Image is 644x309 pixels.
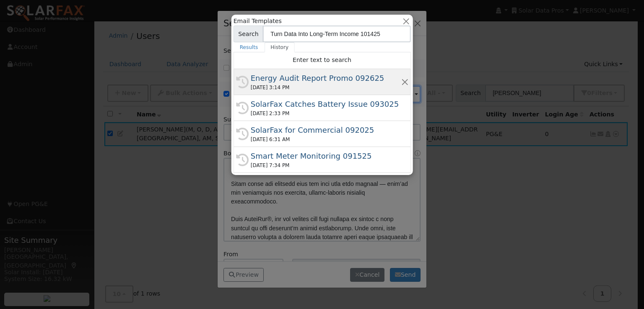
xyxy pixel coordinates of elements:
[251,84,401,91] div: [DATE] 3:14 PM
[236,102,249,114] i: History
[234,17,282,26] span: Email Templates
[236,76,249,88] i: History
[251,136,401,143] div: [DATE] 6:31 AM
[264,42,295,52] a: History
[251,110,401,117] div: [DATE] 2:33 PM
[251,162,401,169] div: [DATE] 7:34 PM
[236,154,249,166] i: History
[293,57,351,63] span: Enter text to search
[401,77,409,86] button: Remove this history
[251,72,401,84] div: Energy Audit Report Promo 092625
[251,150,401,162] div: Smart Meter Monitoring 091525
[234,26,263,42] span: Search
[251,124,401,136] div: SolarFax for Commercial 092025
[251,98,401,110] div: SolarFax Catches Battery Issue 093025
[234,42,265,52] a: Results
[236,128,249,140] i: History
